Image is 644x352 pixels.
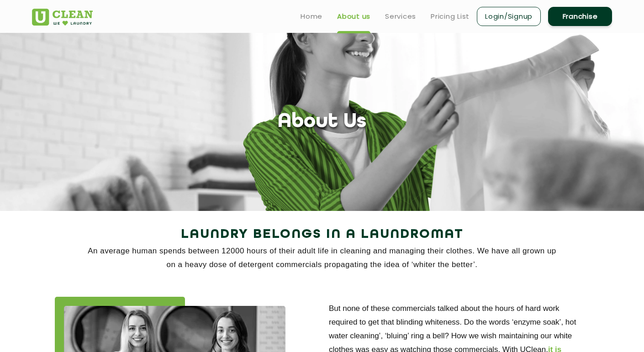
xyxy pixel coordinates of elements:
[385,11,416,22] a: Services
[278,110,366,134] h1: About Us
[548,7,612,26] a: Franchise
[431,11,470,22] a: Pricing List
[337,11,370,22] a: About us
[477,7,541,26] a: Login/Signup
[32,244,612,272] p: An average human spends between 12000 hours of their adult life in cleaning and managing their cl...
[32,224,612,246] h2: Laundry Belongs in a Laundromat
[301,11,322,22] a: Home
[32,9,93,26] img: UClean Laundry and Dry Cleaning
